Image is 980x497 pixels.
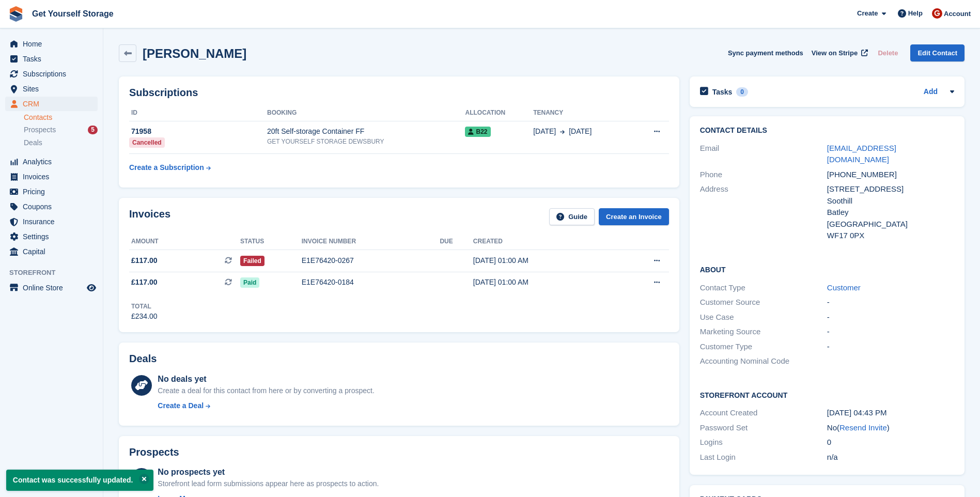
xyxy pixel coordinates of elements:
button: Delete [874,44,902,61]
img: James Brocklehurst [932,8,942,19]
div: No prospects yet [158,466,379,478]
a: Contacts [24,113,98,122]
h2: Deals [129,353,157,365]
a: menu [5,184,98,199]
div: 5 [88,126,98,134]
div: WF17 0PX [827,230,954,242]
th: Status [240,234,302,250]
th: Tenancy [533,105,632,121]
span: Tasks [23,52,85,66]
a: View on Stripe [807,44,870,61]
span: Paid [240,277,259,288]
a: menu [5,169,98,184]
div: - [827,326,954,338]
span: Pricing [23,184,85,199]
a: menu [5,214,98,229]
span: [DATE] [569,126,592,137]
span: Help [908,8,923,19]
div: Use Case [700,312,827,323]
div: - [827,312,954,323]
span: Failed [240,256,265,266]
div: Customer Type [700,341,827,353]
div: Logins [700,437,827,448]
div: Phone [700,169,827,181]
div: Contact Type [700,282,827,294]
img: stora-icon-8386f47178a22dfd0bd8f6a31ec36ba5ce8667c1dd55bd0f319d3a0aa187defe.svg [8,6,24,22]
h2: Storefront Account [700,390,954,400]
th: Invoice number [302,234,440,250]
h2: About [700,264,954,274]
h2: Subscriptions [129,87,669,99]
h2: Prospects [129,446,179,458]
div: 20ft Self-storage Container FF [267,126,465,137]
span: Subscriptions [23,67,85,81]
span: Capital [23,244,85,259]
a: Prospects 5 [24,125,98,135]
div: GET YOURSELF STORAGE DEWSBURY [267,137,465,146]
div: [STREET_ADDRESS] [827,183,954,195]
span: B22 [465,127,490,137]
th: Created [473,234,614,250]
div: [PHONE_NUMBER] [827,169,954,181]
span: Settings [23,229,85,244]
div: Address [700,183,827,242]
div: Create a deal for this contact from here or by converting a prospect. [158,385,374,396]
a: Deals [24,137,98,148]
span: Analytics [23,154,85,169]
a: menu [5,52,98,66]
div: [DATE] 01:00 AM [473,277,614,288]
th: ID [129,105,267,121]
a: menu [5,82,98,96]
a: menu [5,199,98,214]
a: menu [5,97,98,111]
div: [DATE] 04:43 PM [827,407,954,419]
button: Sync payment methods [728,44,803,61]
span: £117.00 [131,277,158,288]
p: Contact was successfully updated. [6,470,153,491]
div: Create a Subscription [129,162,204,173]
span: Account [944,9,971,19]
div: 0 [736,87,748,97]
a: menu [5,37,98,51]
a: Guide [549,208,595,225]
th: Amount [129,234,240,250]
span: Deals [24,138,42,148]
span: Create [857,8,878,19]
span: Coupons [23,199,85,214]
div: Storefront lead form submissions appear here as prospects to action. [158,478,379,489]
div: Email [700,143,827,166]
span: Invoices [23,169,85,184]
span: Online Store [23,281,85,295]
div: E1E76420-0184 [302,277,440,288]
div: Password Set [700,422,827,434]
a: Preview store [85,282,98,294]
h2: Contact Details [700,127,954,135]
th: Allocation [465,105,533,121]
div: 0 [827,437,954,448]
div: Customer Source [700,297,827,308]
th: Booking [267,105,465,121]
a: menu [5,229,98,244]
div: Cancelled [129,137,165,148]
div: [DATE] 01:00 AM [473,255,614,266]
div: - [827,297,954,308]
a: menu [5,244,98,259]
span: Storefront [9,268,103,278]
a: Get Yourself Storage [28,5,118,22]
div: E1E76420-0267 [302,255,440,266]
a: Create a Deal [158,400,374,411]
a: Edit Contact [910,44,965,61]
a: menu [5,67,98,81]
div: - [827,341,954,353]
div: n/a [827,452,954,463]
div: Marketing Source [700,326,827,338]
span: CRM [23,97,85,111]
h2: Tasks [712,87,733,97]
span: Insurance [23,214,85,229]
a: Create an Invoice [599,208,669,225]
a: [EMAIL_ADDRESS][DOMAIN_NAME] [827,144,896,164]
th: Due [440,234,473,250]
a: menu [5,281,98,295]
div: Create a Deal [158,400,204,411]
span: ( ) [837,423,890,432]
